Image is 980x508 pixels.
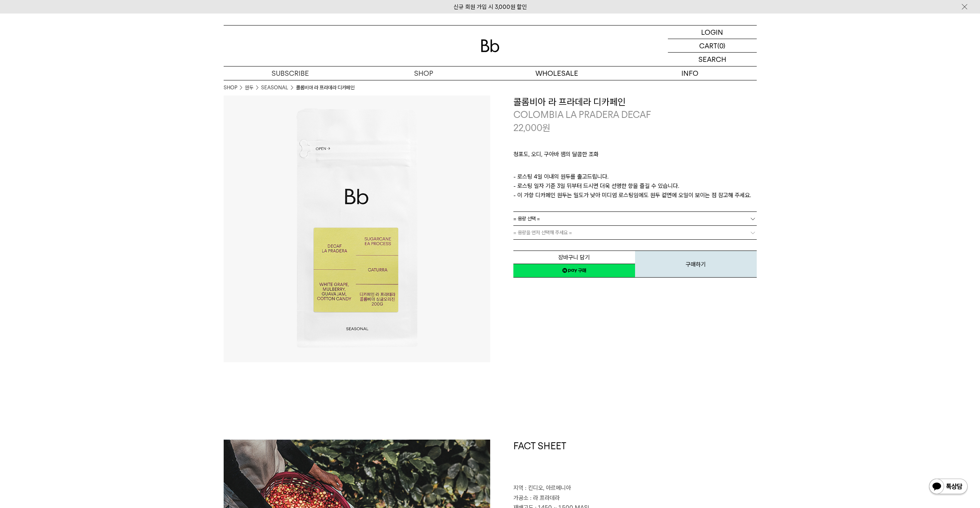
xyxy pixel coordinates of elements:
a: LOGIN [668,26,757,39]
a: 새창 [513,264,635,278]
span: : 라 프라데라 [530,494,560,501]
a: 신규 회원 가입 시 3,000원 할인 [453,3,527,10]
p: INFO [623,66,757,80]
span: = 용량 선택 = [513,212,540,225]
img: 로고 [481,39,499,52]
a: CART (0) [668,39,757,53]
img: 카카오톡 채널 1:1 채팅 버튼 [928,478,968,496]
h1: FACT SHEET [513,440,757,484]
p: LOGIN [701,26,723,39]
p: 청포도, 오디, 구아바 잼의 달콤한 조화 [513,150,757,163]
h3: 콜롬비아 라 프라데라 디카페인 [513,95,757,109]
a: SUBSCRIBE [224,66,357,80]
a: SEASONAL [261,84,288,92]
p: ㅤ [513,163,757,172]
img: 콜롬비아 라 프라데라 디카페인 [224,95,490,362]
button: 장바구니 담기 [513,251,635,264]
p: 22,000 [513,121,550,135]
span: 가공소 [513,494,528,501]
button: 구매하기 [635,251,757,278]
p: WHOLESALE [490,66,623,80]
a: SHOP [357,66,490,80]
p: - 로스팅 4일 이내의 원두를 출고드립니다. - 로스팅 일자 기준 3일 뒤부터 드시면 더욱 선명한 향을 즐길 수 있습니다. - 이 가향 디카페인 원두는 밀도가 낮아 미디엄 로... [513,172,757,200]
p: COLOMBIA LA PRADERA DECAF [513,108,757,121]
li: 콜롬비아 라 프라데라 디카페인 [296,84,355,92]
a: SHOP [224,84,237,92]
p: CART [699,39,717,52]
a: 원두 [245,84,253,92]
span: 원 [542,122,550,133]
span: 지역 [513,484,523,491]
p: (0) [717,39,725,52]
span: : 킨디오, 아르메니아 [525,484,571,491]
p: SEARCH [698,53,726,66]
span: = 용량을 먼저 선택해 주세요 = [513,226,572,239]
